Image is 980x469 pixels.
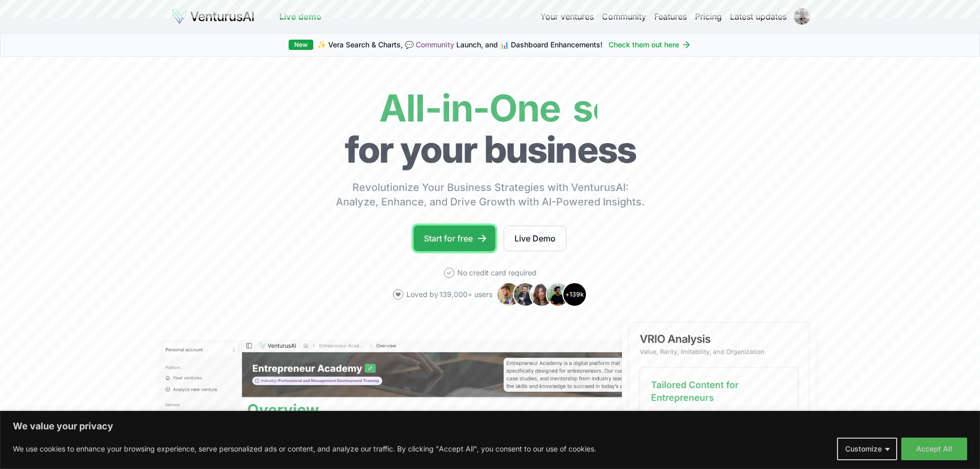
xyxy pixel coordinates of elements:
[414,225,495,251] a: Start for free
[504,225,566,251] a: Live Demo
[13,420,967,432] p: We value your privacy
[496,282,521,307] img: Avatar 1
[513,282,538,307] img: Avatar 2
[546,282,571,307] img: Avatar 4
[416,40,454,49] a: Community
[289,40,313,50] div: New
[901,438,967,460] button: Accept All
[529,282,554,307] img: Avatar 3
[13,443,596,455] p: We use cookies to enhance your browsing experience, serve personalized ads or content, and analyz...
[609,40,691,50] a: Check them out here
[317,40,602,50] span: ✨ Vera Search & Charts, 💬 Launch, and 📊 Dashboard Enhancements!
[837,438,897,460] button: Customize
